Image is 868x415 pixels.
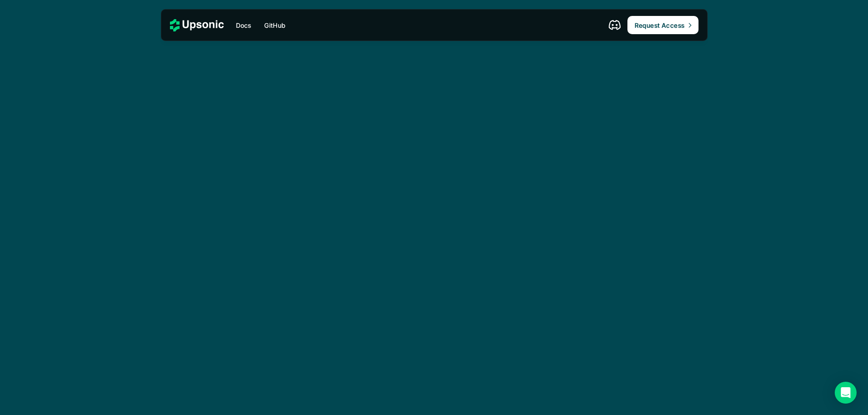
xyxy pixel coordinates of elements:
p: GitHub [264,20,286,30]
p: Request Access [635,20,685,30]
a: Docs [231,17,257,33]
p: Docs [236,20,252,30]
a: GitHub [259,17,291,33]
div: Open Intercom Messenger [835,382,857,404]
a: Request Access [627,16,699,34]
